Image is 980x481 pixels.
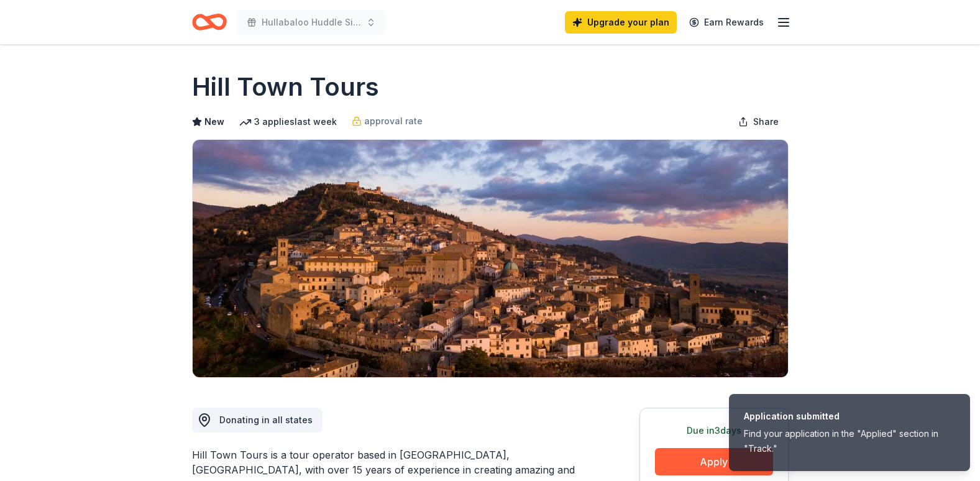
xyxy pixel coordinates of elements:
[237,10,386,35] button: Hullabaloo Huddle Silent Auction
[655,423,773,438] div: Due in 3 days
[352,114,423,129] a: approval rate
[192,7,227,37] a: Home
[565,11,677,34] a: Upgrade your plan
[655,448,773,475] button: Apply
[239,114,337,129] div: 3 applies last week
[744,426,955,456] div: Find your application in the "Applied" section in "Track."
[262,15,361,30] span: Hullabaloo Huddle Silent Auction
[753,114,779,129] span: Share
[193,140,788,377] img: Image for Hill Town Tours
[682,11,771,34] a: Earn Rewards
[204,114,224,129] span: New
[364,114,423,129] span: approval rate
[744,409,955,424] div: Application submitted
[219,415,313,425] span: Donating in all states
[192,70,379,104] h1: Hill Town Tours
[728,109,789,134] button: Share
